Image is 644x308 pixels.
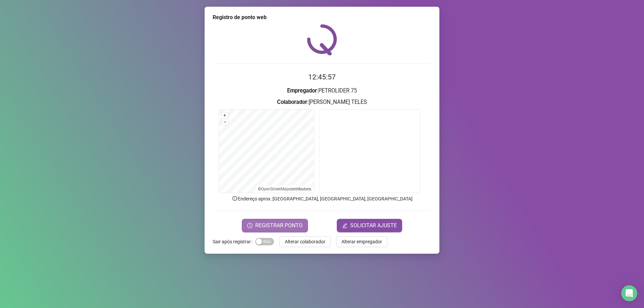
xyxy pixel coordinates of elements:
[261,187,289,191] a: OpenStreetMap
[255,222,303,230] span: REGISTRAR PONTO
[222,119,228,125] button: –
[279,236,331,247] button: Alterar colaborador
[308,73,336,81] time: 12:45:57
[621,285,637,301] div: Open Intercom Messenger
[213,86,431,95] h3: : PETROLIDER 75
[342,223,347,228] span: edit
[213,236,255,247] label: Sair após registrar
[213,13,431,21] div: Registro de ponto web
[258,187,312,191] li: © contributors.
[247,223,253,228] span: clock-circle
[232,195,238,201] span: info-circle
[285,238,325,245] span: Alterar colaborador
[222,112,228,119] button: +
[336,236,387,247] button: Alterar empregador
[337,219,402,232] button: editSOLICITAR AJUSTE
[307,24,337,55] img: QRPoint
[287,87,317,94] strong: Empregador
[350,222,397,230] span: SOLICITAR AJUSTE
[277,99,307,105] strong: Colaborador
[242,219,308,232] button: REGISTRAR PONTO
[213,98,431,107] h3: : [PERSON_NAME] TELES
[341,238,382,245] span: Alterar empregador
[213,195,431,202] p: Endereço aprox. : [GEOGRAPHIC_DATA], [GEOGRAPHIC_DATA], [GEOGRAPHIC_DATA]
